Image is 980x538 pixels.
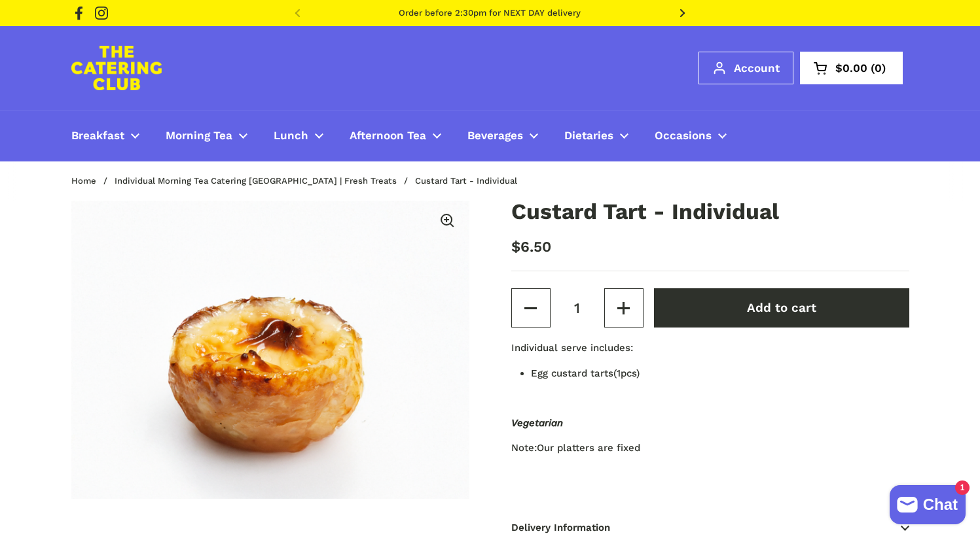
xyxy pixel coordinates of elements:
[511,417,563,429] strong: Vegetarian
[511,201,909,223] h1: Custard Tart - Individual
[886,485,970,528] inbox-online-store-chat: Shopify online store chat
[71,46,162,90] img: The Catering Club
[350,129,426,144] span: Afternoon Tea
[531,367,640,379] span: (1pcs)
[467,129,523,144] span: Beverages
[551,120,642,151] a: Dietaries
[654,288,909,328] button: Add to cart
[454,120,551,151] a: Beverages
[835,63,867,74] span: $0.00
[71,177,534,186] nav: breadcrumbs
[699,52,793,84] a: Account
[274,129,308,144] span: Lunch
[71,201,469,499] img: Custard Tart - Individual
[115,176,397,186] a: Individual Morning Tea Catering [GEOGRAPHIC_DATA] | Fresh Treats
[71,129,124,144] span: Breakfast
[511,442,537,454] i: Note:
[153,120,261,151] a: Morning Tea
[511,342,633,354] b: Individual serve includes:
[604,288,644,328] button: Increase quantity
[642,120,740,151] a: Occasions
[415,177,517,186] span: Custard Tart - Individual
[261,120,336,151] a: Lunch
[867,63,889,74] span: 0
[564,129,613,144] span: Dietaries
[399,8,581,18] a: Order before 2:30pm for NEXT DAY delivery
[166,129,232,144] span: Morning Tea
[404,177,408,186] span: /
[58,120,153,151] a: Breakfast
[537,442,640,454] span: Our platters are fixed
[71,176,96,186] a: Home
[511,288,551,328] button: Decrease quantity
[103,177,107,186] span: /
[531,367,613,379] span: Egg custard tarts
[336,120,454,151] a: Afternoon Tea
[655,129,712,144] span: Occasions
[511,238,551,255] span: $6.50
[747,301,816,315] span: Add to cart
